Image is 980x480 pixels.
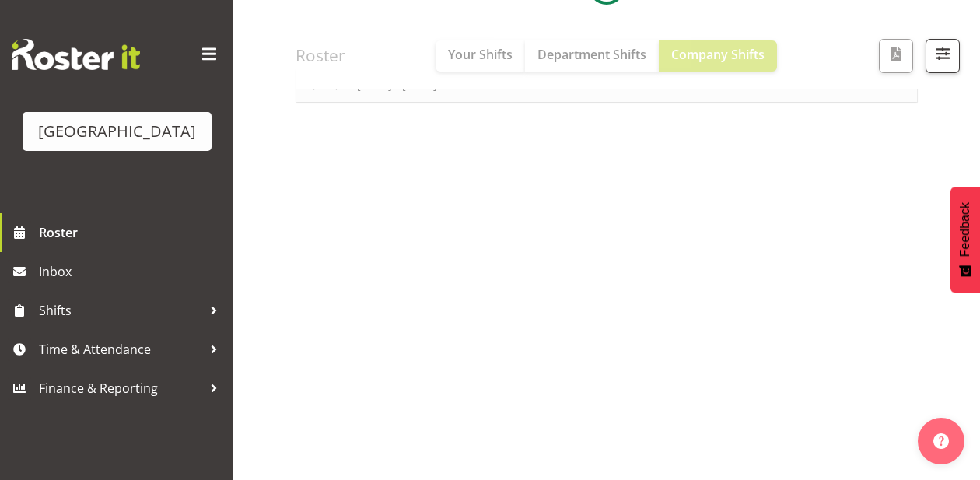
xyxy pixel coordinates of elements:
img: Rosterit website logo [12,39,140,70]
span: Inbox [39,260,226,283]
span: Time & Attendance [39,338,202,361]
span: Roster [39,221,226,244]
span: Feedback [958,202,972,257]
button: Feedback - Show survey [950,187,980,293]
button: Filter Shifts [926,39,960,73]
span: Finance & Reporting [39,377,202,400]
img: help-xxl-2.png [933,433,949,449]
span: Shifts [39,299,202,322]
div: [GEOGRAPHIC_DATA] [38,120,196,143]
